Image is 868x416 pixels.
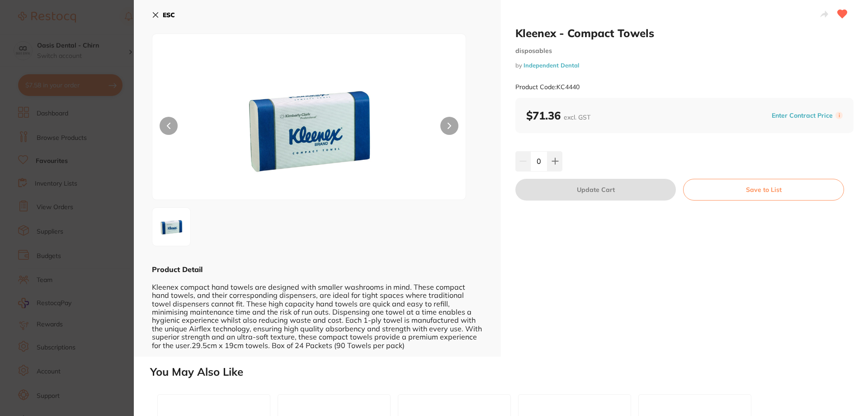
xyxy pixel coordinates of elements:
h2: You May Also Like [150,366,864,378]
button: Update Cart [515,179,676,201]
button: Enter Contract Price [769,111,835,120]
b: $71.36 [526,109,590,122]
img: dGg9MTkyMA [155,210,188,243]
img: dGg9MTkyMA [215,57,403,200]
a: Independent Dental [524,62,579,69]
button: Save to List [683,179,844,201]
b: Product Detail [152,265,203,274]
h2: Kleenex - Compact Towels [515,26,854,40]
small: by [515,62,854,69]
small: disposables [515,47,854,55]
b: ESC [163,11,175,19]
button: ESC [152,7,175,23]
div: Kleenex compact hand towels are designed with smaller washrooms in mind. These compact hand towel... [152,274,483,349]
small: Product Code: KC4440 [515,83,580,91]
label: i [835,112,843,119]
span: excl. GST [564,113,590,121]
